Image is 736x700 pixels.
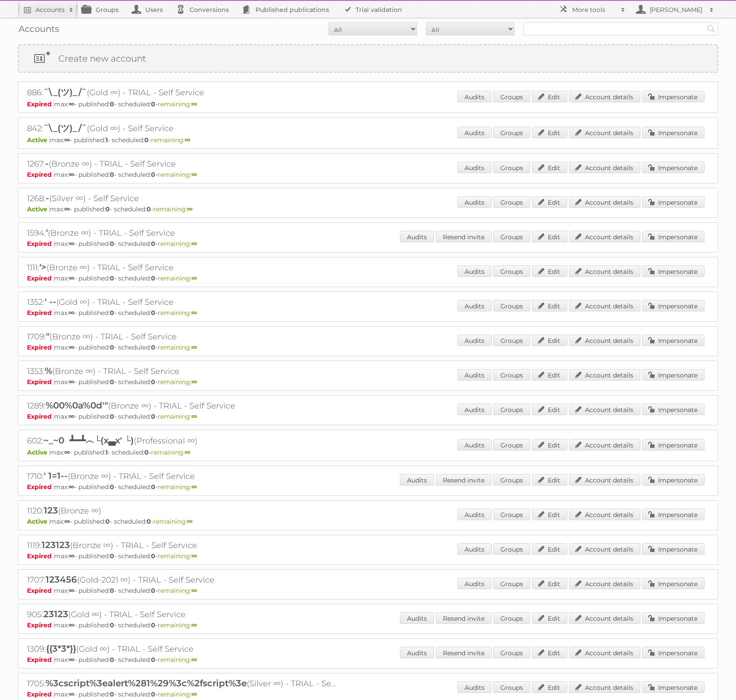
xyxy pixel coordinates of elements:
p: max: - published: - scheduled: - [27,621,709,629]
span: remaining: [158,412,197,420]
a: Groups [493,543,530,555]
a: Edit [532,231,567,242]
a: Edit [532,300,567,311]
a: Impersonate [642,127,705,138]
span: remaining: [153,517,193,525]
strong: 0 [151,587,155,595]
a: Audits [400,647,434,658]
a: Edit [532,127,567,138]
a: Groups [493,647,530,658]
a: Account details [569,681,640,693]
a: Account details [569,509,640,520]
strong: 0 [151,656,155,664]
a: Edit [532,404,567,415]
h2: 602: (Professional ∞) [27,435,337,447]
span: remaining: [158,552,197,560]
a: Audits [457,439,492,451]
span: Expired [27,343,54,351]
p: max: - published: - scheduled: - [27,517,709,525]
strong: 0 [151,171,155,179]
h2: Accounts [35,5,65,14]
strong: ∞ [191,587,197,595]
strong: ∞ [191,171,197,179]
a: Groups [493,404,530,415]
span: Expired [27,656,54,664]
span: remaining: [158,656,197,664]
a: Audits [457,196,492,208]
a: Impersonate [642,231,705,242]
span: remaining: [158,240,197,248]
strong: ∞ [191,343,197,351]
strong: 0 [151,309,155,317]
a: Account details [569,265,640,277]
a: Trial validation [338,1,411,18]
strong: ∞ [187,517,193,525]
span: " [46,331,50,342]
a: Account details [569,404,640,415]
a: Groups [493,578,530,589]
strong: 0 [110,309,114,317]
strong: 0 [110,412,114,420]
span: - [46,193,49,203]
strong: ∞ [69,552,74,560]
a: Resend invite [436,474,492,486]
a: Impersonate [642,612,705,624]
a: Audits [457,91,492,102]
h2: 1119: (Bronze ∞) - TRIAL - Self Service [27,540,337,551]
strong: ∞ [64,517,70,525]
strong: ∞ [191,483,197,491]
strong: 0 [151,483,155,491]
p: max: - published: - scheduled: - [27,448,709,456]
a: Edit [532,578,567,589]
a: Groups [493,265,530,277]
a: Audits [457,127,492,138]
h2: 1352: (Gold ∞) - TRIAL - Self Service [27,296,337,308]
strong: ∞ [191,552,197,560]
span: %00%0a%0d'" [46,400,108,411]
span: remaining: [158,621,197,629]
a: Edit [532,647,567,658]
span: Active [27,205,50,213]
span: remaining: [151,448,190,456]
a: Audits [457,162,492,173]
strong: 0 [151,343,155,351]
strong: 1 [105,136,108,144]
strong: 1 [105,448,108,456]
input: Search [705,22,718,35]
a: Impersonate [642,509,705,520]
strong: 0 [110,378,114,386]
a: Impersonate [642,681,705,693]
strong: ∞ [69,483,74,491]
p: max: - published: - scheduled: - [27,483,709,491]
a: Audits [457,509,492,520]
span: Expired [27,412,54,420]
a: Audits [457,404,492,415]
a: Impersonate [642,196,705,208]
a: Edit [532,196,567,208]
strong: 0 [110,100,114,108]
span: Expired [27,240,54,248]
strong: 0 [105,205,110,213]
h2: 1705: (Silver ∞) - TRIAL - Self Service [27,678,337,689]
span: remaining: [158,171,197,179]
strong: 0 [110,483,114,491]
p: max: - published: - scheduled: - [27,205,709,213]
strong: ∞ [69,343,74,351]
a: Edit [532,369,567,381]
span: Expired [27,552,54,560]
a: Groups [493,612,530,624]
strong: 0 [110,621,114,629]
p: max: - published: - scheduled: - [27,274,709,282]
a: Groups [493,509,530,520]
a: Edit [532,612,567,624]
span: remaining: [158,587,197,595]
strong: ∞ [69,309,74,317]
a: Impersonate [642,91,705,102]
p: max: - published: - scheduled: - [27,378,709,386]
span: Expired [27,171,54,179]
a: Audits [457,369,492,381]
p: max: - published: - scheduled: - [27,343,709,351]
a: Groups [493,162,530,173]
h2: 1710: (Bronze ∞) - TRIAL - Self Service [27,471,337,482]
a: Groups [493,231,530,242]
